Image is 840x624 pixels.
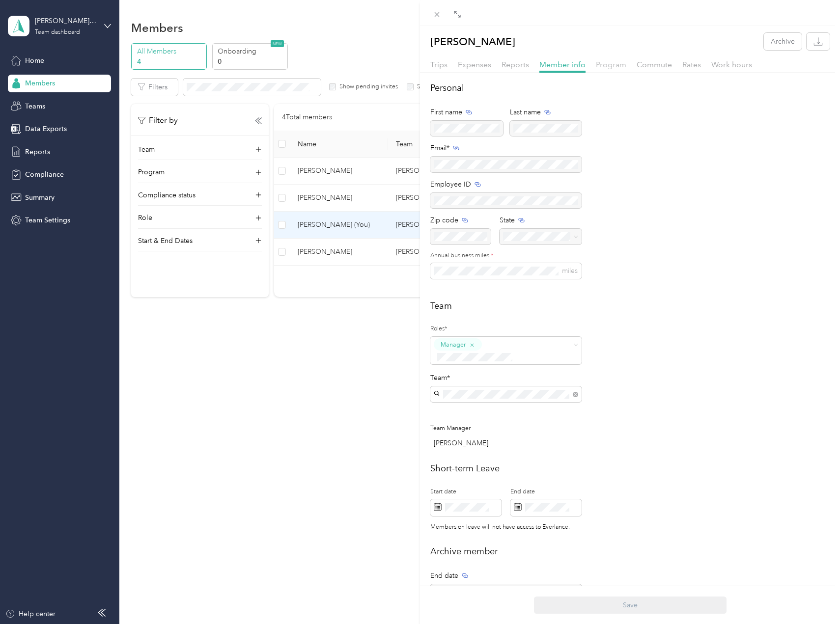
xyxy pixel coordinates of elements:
span: Reports [502,60,529,69]
div: Team* [430,373,582,383]
span: Work hours [711,60,752,69]
span: First name [430,107,462,117]
label: Start date [430,488,502,496]
label: End date [510,488,582,496]
label: Annual business miles [430,251,582,260]
div: [PERSON_NAME] [434,438,582,448]
span: Member info [539,60,586,69]
span: Zip code [430,215,458,225]
span: Team Manager [430,425,471,432]
span: End date [430,570,458,581]
span: Last name [510,107,541,117]
span: Expenses [458,60,491,69]
div: Members on leave will not have access to Everlance. [430,523,595,532]
span: Commute [637,60,672,69]
h2: Archive member [430,545,830,558]
iframe: Everlance-gr Chat Button Frame [785,569,840,624]
span: Program [596,60,626,69]
label: Roles* [430,325,582,333]
h2: Team [430,299,830,313]
span: Manager [441,340,466,349]
span: Trips [430,60,448,69]
button: Archive [764,33,802,50]
p: [PERSON_NAME] [430,33,515,50]
span: Employee ID [430,179,471,190]
span: miles [562,267,578,275]
button: Manager [434,338,482,351]
span: State [500,215,515,225]
h2: Short-term Leave [430,462,830,475]
span: Email* [430,143,449,153]
h2: Personal [430,81,830,95]
span: Rates [682,60,701,69]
